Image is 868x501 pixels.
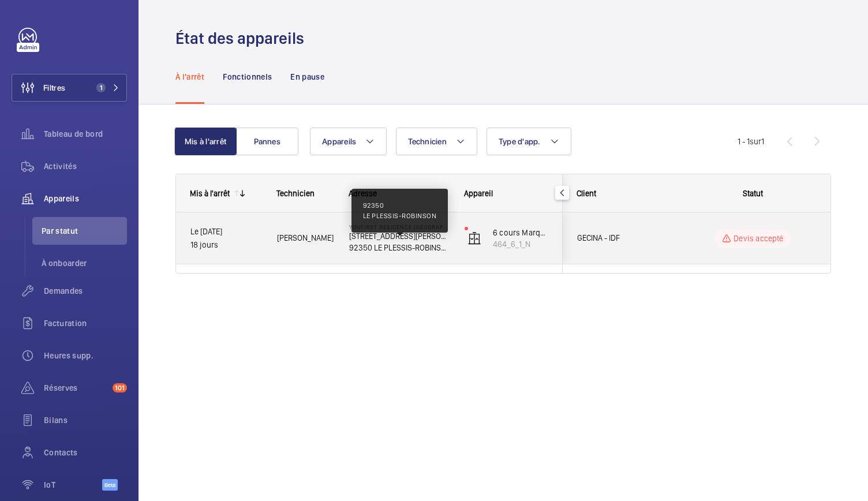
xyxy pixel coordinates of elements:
span: Demandes [44,285,127,297]
span: Facturation [44,317,127,329]
p: Fonctionnels [223,71,272,83]
img: elevator.svg [467,231,481,245]
p: À l'arrêt [175,71,204,83]
span: Type d'app. [499,137,541,146]
div: Appareil [464,189,549,198]
span: Appareils [44,193,127,204]
span: 1 - 1 1 [738,137,764,145]
span: 1 [96,83,106,92]
p: LE PLESSIS-ROBINSON [363,211,437,221]
p: 92350 LE PLESSIS-ROBINSON [349,242,450,253]
span: [PERSON_NAME] [277,231,334,245]
span: Client [577,189,596,198]
span: Statut [743,189,763,198]
span: 101 [113,383,127,392]
span: Beta [102,479,118,491]
span: GECINA - IDF [577,231,666,245]
span: À onboarder [42,257,127,269]
span: Activités [44,160,127,172]
p: Devis accepté [734,233,783,244]
p: 18 jours [190,238,262,252]
span: Contacts [44,447,127,458]
div: Mis à l'arrêt [190,189,230,198]
p: 6 cours Marquis [493,227,548,238]
p: Le [DATE] [190,225,262,238]
span: Appareils [322,137,356,146]
button: Pannes [236,128,298,155]
span: Adresse [349,189,377,198]
span: Technicien [408,137,447,146]
button: Technicien [396,128,477,155]
h1: État des appareils [175,28,311,49]
p: 464_6_1_N [493,238,548,250]
span: Filtres [43,82,65,94]
p: En pause [290,71,324,83]
button: Type d'app. [487,128,571,155]
p: YouFirst Residence [GEOGRAPHIC_DATA] [349,223,450,230]
span: Réserves [44,382,108,394]
button: Mis à l'arrêt [174,128,237,155]
span: Heures supp. [44,350,127,361]
button: Filtres1 [12,74,127,102]
button: Appareils [310,128,387,155]
span: Technicien [276,189,315,198]
span: Par statut [42,225,127,237]
span: sur [750,137,761,146]
span: Tableau de bord [44,128,127,140]
p: [STREET_ADDRESS][PERSON_NAME] [349,230,450,242]
span: Bilans [44,414,127,426]
span: IoT [44,479,102,491]
p: 92350 [363,200,437,211]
